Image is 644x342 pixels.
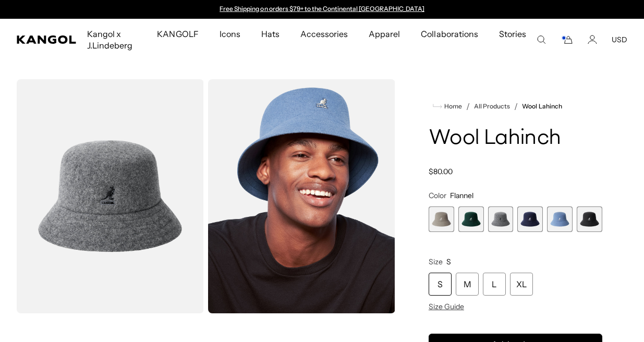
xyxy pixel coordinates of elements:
[429,206,454,232] div: 1 of 6
[87,19,136,60] span: Kangol x J.Lindeberg
[456,273,479,296] div: M
[77,19,147,60] a: Kangol x J.Lindeberg
[290,19,358,49] a: Accessories
[429,191,446,200] span: Color
[421,19,478,49] span: Collaborations
[215,5,430,14] div: 1 of 2
[517,206,543,232] label: Navy
[147,19,209,49] a: KANGOLF
[433,102,462,111] a: Home
[488,206,514,232] label: Flannel
[429,302,464,311] span: Size Guide
[429,167,453,176] span: $80.00
[251,19,290,49] a: Hats
[429,273,452,296] div: S
[300,19,348,49] span: Accessories
[17,35,77,44] a: Kangol
[547,206,573,232] div: 5 of 6
[489,19,537,60] a: Stories
[510,273,533,296] div: XL
[442,103,462,110] span: Home
[429,206,454,232] label: Warm Grey
[517,206,543,232] div: 4 of 6
[220,5,424,13] a: Free Shipping on orders $79+ to the Continental [GEOGRAPHIC_DATA]
[458,206,484,232] div: 2 of 6
[215,5,430,14] slideshow-component: Announcement bar
[429,100,602,113] nav: breadcrumbs
[510,100,518,113] li: /
[537,35,546,44] summary: Search here
[588,35,597,44] a: Account
[410,19,488,49] a: Collaborations
[577,206,602,232] label: Black
[209,19,251,49] a: Icons
[547,206,573,232] label: Denim Blue
[358,19,410,49] a: Apparel
[488,206,514,232] div: 3 of 6
[577,206,602,232] div: 6 of 6
[429,257,443,266] span: Size
[208,79,395,313] img: denim-blue
[261,19,280,49] span: Hats
[446,257,451,266] span: S
[17,79,204,313] img: color-flannel
[157,19,198,49] span: KANGOLF
[458,206,484,232] label: Deep Emerald
[220,19,240,49] span: Icons
[474,103,510,110] a: All Products
[369,19,400,49] span: Apparel
[522,103,562,110] a: Wool Lahinch
[483,273,506,296] div: L
[215,5,430,14] div: Announcement
[561,35,573,44] button: Cart
[499,19,526,60] span: Stories
[462,100,470,113] li: /
[450,191,473,200] span: Flannel
[429,127,602,150] h1: Wool Lahinch
[612,35,627,44] button: USD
